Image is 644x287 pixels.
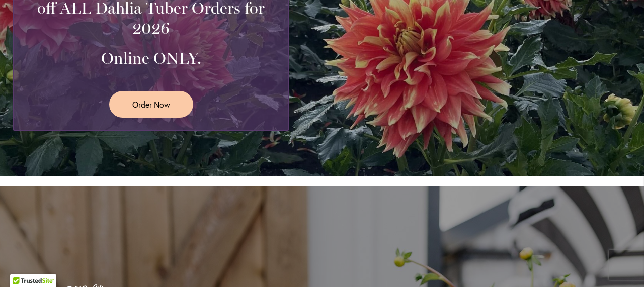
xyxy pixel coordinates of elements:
[109,91,193,118] a: Order Now
[132,99,170,110] span: Order Now
[26,48,276,68] h3: Online ONLY.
